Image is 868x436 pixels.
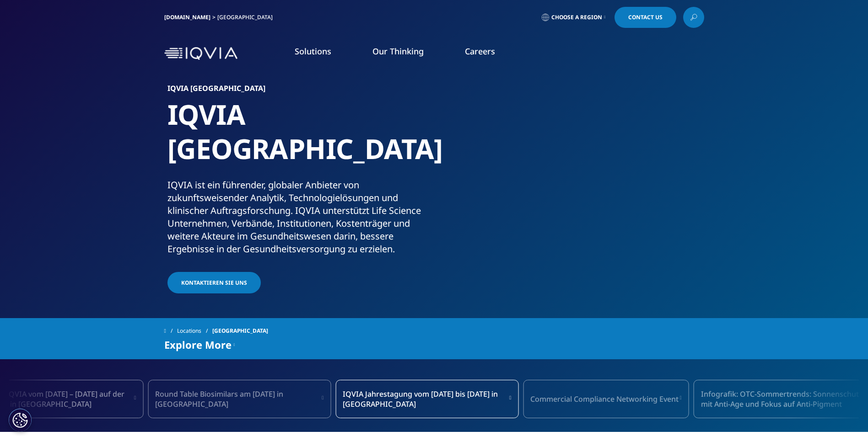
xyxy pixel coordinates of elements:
span: IQVIA Jahrestagung vom [DATE] bis [DATE] in [GEOGRAPHIC_DATA] [343,389,508,409]
div: [GEOGRAPHIC_DATA] [217,14,276,21]
span: Explore More [164,339,232,350]
a: [DOMAIN_NAME] [164,13,210,21]
span: Choose a Region [551,14,602,21]
span: Kontaktieren Sie uns [181,279,247,287]
span: [GEOGRAPHIC_DATA] [212,323,268,339]
a: IQVIA Jahrestagung vom [DATE] bis [DATE] in [GEOGRAPHIC_DATA] [335,380,518,418]
a: Round Table Biosimilars am [DATE] in [GEOGRAPHIC_DATA] [148,380,331,418]
a: Locations [177,323,212,339]
div: 2 / 16 [523,380,689,418]
a: Commercial Compliance Networking Event [523,380,689,418]
div: 16 / 16 [148,380,331,418]
div: 1 / 16 [335,380,518,418]
nav: Primary [241,32,704,75]
button: Cookie-Einstellungen [9,409,32,431]
a: Kontaktieren Sie uns [167,272,261,293]
h1: IQVIA [GEOGRAPHIC_DATA] [167,97,431,179]
a: Contact Us [615,7,676,28]
span: Contact Us [628,15,663,20]
img: 877_businesswoman-leading-meeting.jpg [456,85,701,267]
span: Commercial Compliance Networking Event [530,394,679,404]
a: Solutions [295,46,331,57]
h6: IQVIA [GEOGRAPHIC_DATA] [167,85,431,97]
span: Round Table Biosimilars am [DATE] in [GEOGRAPHIC_DATA] [155,389,321,409]
a: Our Thinking [372,46,424,57]
div: IQVIA ist ein führender, globaler Anbieter von zukunftsweisender Analytik, Technologielösungen un... [167,179,431,255]
a: Careers [465,46,495,57]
